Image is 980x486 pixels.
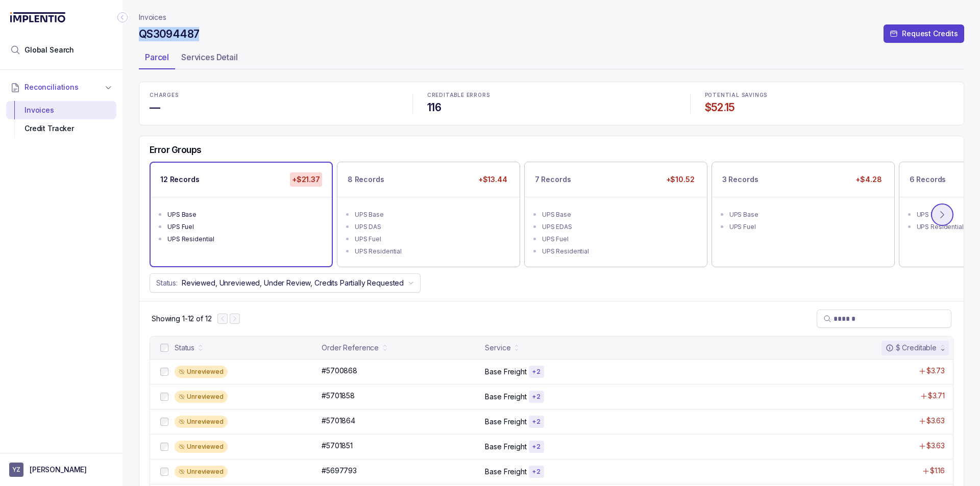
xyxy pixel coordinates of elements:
[167,222,321,232] div: UPS Fuel
[485,343,510,353] div: Service
[355,246,508,257] div: UPS Residential
[705,92,953,98] p: POTENTIAL SAVINGS
[14,101,108,119] div: Invoices
[181,51,238,63] p: Services Detail
[116,11,129,23] div: Collapse Icon
[9,463,113,477] button: User initials[PERSON_NAME]
[886,343,937,353] div: $ Creditable
[542,222,696,232] div: UPS EDAS
[884,24,964,43] button: Request Credits
[705,100,953,115] h4: $52.15
[139,27,199,41] h4: QS3094487
[532,368,541,376] p: + 2
[175,391,228,403] div: Unreviewed
[485,417,526,427] p: Base Freight
[532,443,541,451] p: + 2
[14,119,108,138] div: Credit Tracker
[427,92,676,98] p: CREDITABLE ERRORS
[139,49,964,69] ul: Tab Group
[156,278,178,288] p: Status:
[175,441,228,453] div: Unreviewed
[485,392,526,402] p: Base Freight
[167,210,321,220] div: UPS Base
[532,418,541,426] p: + 2
[926,441,945,451] p: $3.63
[542,210,696,220] div: UPS Base
[322,466,357,476] p: #5697793
[910,174,946,185] p: 6 Records
[532,393,541,401] p: + 2
[160,174,200,185] p: 12 Records
[535,174,571,185] p: 7 Records
[6,76,116,98] button: Reconciliations
[150,273,421,293] button: Status:Reviewed, Unreviewed, Under Review, Credits Partially Requested
[145,51,169,63] p: Parcel
[322,441,353,451] p: #5701851
[322,343,379,353] div: Order Reference
[930,466,945,476] p: $1.16
[175,343,194,353] div: Status
[355,210,508,220] div: UPS Base
[160,418,168,426] input: checkbox-checkbox
[542,246,696,257] div: UPS Residential
[30,465,87,475] p: [PERSON_NAME]
[150,144,202,156] h5: Error Groups
[175,466,228,478] div: Unreviewed
[139,49,175,69] li: Tab Parcel
[322,366,357,376] p: #5700868
[160,368,168,376] input: checkbox-checkbox
[729,210,883,220] div: UPS Base
[175,49,244,69] li: Tab Services Detail
[926,416,945,426] p: $3.63
[175,366,228,378] div: Unreviewed
[160,468,168,476] input: checkbox-checkbox
[150,100,398,115] h4: —
[355,222,508,232] div: UPS DAS
[160,344,168,352] input: checkbox-checkbox
[664,172,697,187] p: +$10.52
[24,82,79,92] span: Reconciliations
[926,366,945,376] p: $3.73
[485,467,526,477] p: Base Freight
[485,367,526,377] p: Base Freight
[476,172,509,187] p: +$13.44
[6,99,116,140] div: Reconciliations
[175,416,228,428] div: Unreviewed
[532,468,541,476] p: + 2
[322,416,355,426] p: #5701864
[542,234,696,244] div: UPS Fuel
[182,278,404,288] p: Reviewed, Unreviewed, Under Review, Credits Partially Requested
[160,443,168,451] input: checkbox-checkbox
[152,314,211,324] p: Showing 1-12 of 12
[348,174,384,185] p: 8 Records
[152,314,211,324] div: Remaining page entries
[160,393,168,401] input: checkbox-checkbox
[427,100,676,115] h4: 116
[902,29,958,39] p: Request Credits
[167,234,321,244] div: UPS Residential
[729,222,883,232] div: UPS Fuel
[150,92,398,98] p: CHARGES
[722,174,758,185] p: 3 Records
[355,234,508,244] div: UPS Fuel
[139,12,166,22] nav: breadcrumb
[853,172,884,187] p: +$4.28
[24,45,74,55] span: Global Search
[139,12,166,22] a: Invoices
[290,172,322,187] p: +$21.37
[928,391,945,401] p: $3.71
[485,442,526,452] p: Base Freight
[9,463,23,477] span: User initials
[322,391,355,401] p: #5701858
